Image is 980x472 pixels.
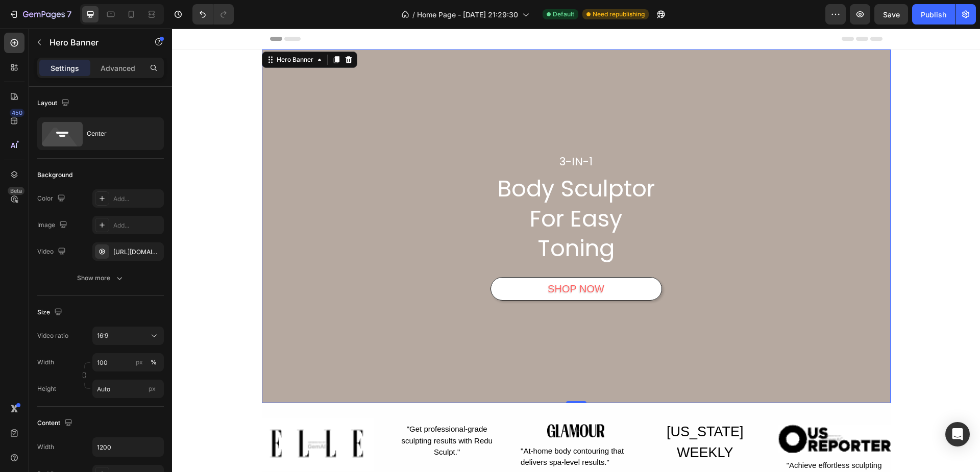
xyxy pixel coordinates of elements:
span: px [149,385,156,392]
label: Height [37,384,56,393]
button: <p>SHOP NOW</p> [318,249,490,272]
div: "Get professional-grade sculpting results with Redu Sculpt." [218,394,331,431]
div: Video [37,245,68,259]
span: Need republishing [593,10,645,19]
div: Width [37,442,54,452]
div: 450 [10,109,24,117]
button: Save [874,4,908,24]
button: 16:9 [92,327,164,345]
div: Publish [921,9,946,20]
div: Hero Banner [103,27,143,36]
button: Publish [912,4,955,24]
p: SHOP NOW [376,253,432,268]
div: Video ratio [37,331,68,340]
span: Default [553,10,574,19]
div: Beta [8,187,24,195]
input: px% [92,353,164,371]
div: Background [37,170,72,180]
button: % [133,356,145,368]
p: 7 [67,8,71,20]
input: Auto [93,438,163,456]
span: 16:9 [97,332,108,339]
div: Add... [113,221,161,230]
span: / [412,9,415,20]
div: [US_STATE] WEEKLY [477,392,590,435]
iframe: Design area [172,29,980,472]
button: 7 [4,4,76,24]
button: Show more [37,269,164,287]
h2: 3-IN-1 [318,123,490,142]
input: px [92,380,164,398]
div: [URL][DOMAIN_NAME] [113,247,161,257]
span: Save [883,10,900,19]
div: Image [37,218,69,232]
div: Size [37,306,64,319]
span: Home Page - [DATE] 21:29:30 [417,9,518,20]
div: "Achieve effortless sculpting with results you can trust." [606,430,719,455]
img: Alt image [375,394,432,410]
div: Open Intercom Messenger [945,422,970,446]
p: Advanced [101,63,135,73]
p: Settings [51,63,79,73]
div: Center [87,122,149,145]
div: Color [37,192,67,206]
label: Width [37,358,54,367]
button: px [148,356,160,368]
p: Hero Banner [50,36,136,48]
div: % [151,358,157,367]
div: "At-home body contouring that delivers spa-level results." [348,416,460,441]
div: Undo/Redo [192,4,234,24]
div: Show more [77,273,125,283]
div: px [136,358,143,367]
h2: Body Sculptor For Easy Toning [318,144,490,236]
div: Add... [113,194,161,204]
img: Alt image [606,396,719,424]
div: Content [37,416,75,430]
img: Alt image [90,390,203,443]
div: Layout [37,96,71,110]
